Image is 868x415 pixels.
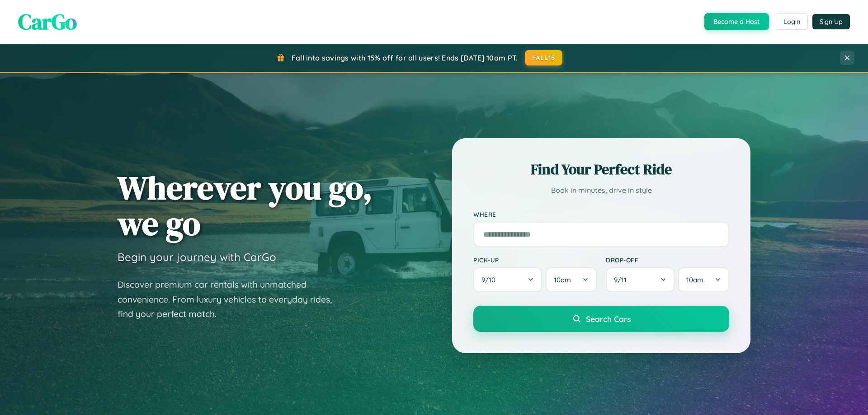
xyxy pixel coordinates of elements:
[678,267,729,292] button: 10am
[481,275,500,284] span: 9 / 10
[704,13,769,30] button: Become a Host
[606,256,729,264] label: Drop-off
[473,256,597,264] label: Pick-up
[554,275,571,284] span: 10am
[812,14,850,29] button: Sign Up
[546,267,597,292] button: 10am
[776,14,808,30] button: Login
[473,210,729,218] label: Where
[292,53,518,62] span: Fall into savings with 15% off for all users! Ends [DATE] 10am PT.
[525,50,563,65] button: FALL15
[614,275,631,284] span: 9 / 11
[118,170,373,241] h1: Wherever you go, we go
[473,306,729,332] button: Search Cars
[686,275,703,284] span: 10am
[473,184,729,197] p: Book in minutes, drive in style
[18,7,77,37] span: CarGo
[586,314,631,324] span: Search Cars
[118,277,344,322] p: Discover premium car rentals with unmatched convenience. From luxury vehicles to everyday rides, ...
[606,267,675,292] button: 9/11
[118,250,276,264] h3: Begin your journey with CarGo
[473,159,729,179] h2: Find Your Perfect Ride
[473,267,542,292] button: 9/10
